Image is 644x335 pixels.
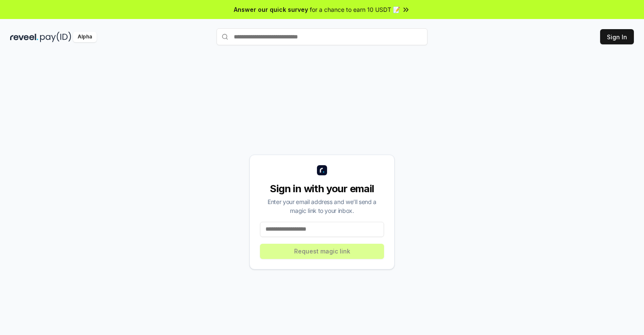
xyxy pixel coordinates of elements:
[234,5,308,14] span: Answer our quick survey
[260,197,384,215] div: Enter your email address and we’ll send a magic link to your inbox.
[73,32,97,42] div: Alpha
[260,182,384,196] div: Sign in with your email
[40,32,71,42] img: pay_id
[310,5,400,14] span: for a chance to earn 10 USDT 📝
[600,29,634,44] button: Sign In
[317,165,327,175] img: logo_small
[10,32,38,42] img: reveel_dark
